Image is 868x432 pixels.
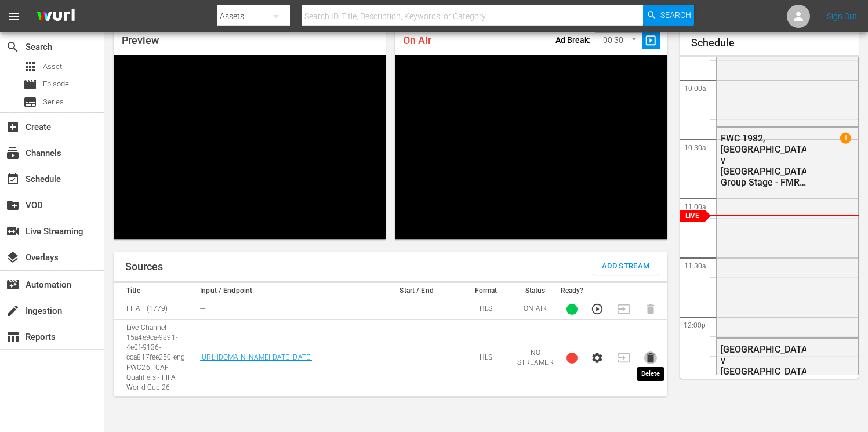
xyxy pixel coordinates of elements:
[375,283,458,299] th: Start / End
[43,96,64,108] span: Series
[114,55,386,239] div: Video Player
[43,78,69,90] span: Episode
[6,224,20,238] span: Live Streaming
[660,5,691,26] span: Search
[395,55,667,239] div: Video Player
[6,146,20,160] span: Channels
[458,283,513,299] th: Format
[593,257,659,275] button: Add Stream
[6,251,20,264] span: Overlays
[721,133,807,188] div: FWC 1982, [GEOGRAPHIC_DATA] v [GEOGRAPHIC_DATA], Group Stage - FMR (IT)
[6,172,20,186] span: Schedule
[7,9,21,23] span: menu
[595,30,642,52] div: 00:30
[643,5,694,26] button: Search
[23,78,37,92] span: Episode
[6,304,20,318] span: Ingestion
[23,60,37,74] span: Asset
[557,283,587,299] th: Ready?
[827,12,857,21] a: Sign Out
[28,3,83,30] img: ans4CAIJ8jUAAAAAAAAAAAAAAAAAAAAAAAAgQb4GAAAAAAAAAAAAAAAAAAAAAAAAJMjXAAAAAAAAAAAAAAAAAAAAAAAAgAT5G...
[197,283,375,299] th: Input / Endpoint
[114,299,197,320] td: FIFA+ (1779)
[6,40,20,54] span: Search
[644,34,658,48] span: slideshow_sharp
[23,95,37,109] span: Series
[591,303,604,315] button: Preview Stream
[691,37,859,49] h1: Schedule
[514,283,557,299] th: Status
[840,132,851,143] span: 1
[122,34,159,46] span: Preview
[458,299,513,320] td: HLS
[403,34,431,46] span: On Air
[114,320,197,397] td: Live Channel 15a4e9ca-9891-4e0f-9136-cca817fee250 eng FWC26 - CAF Qualifiers - FIFA World Cup 26
[514,299,557,320] td: ON AIR
[200,353,312,361] a: [URL][DOMAIN_NAME][DATE][DATE]
[6,198,20,212] span: VOD
[602,260,650,273] span: Add Stream
[125,261,163,273] h1: Sources
[6,330,20,344] span: Reports
[43,61,62,72] span: Asset
[114,283,197,299] th: Title
[721,344,807,399] div: [GEOGRAPHIC_DATA] v [GEOGRAPHIC_DATA] DR | FIFA World Cup 26™ CAF Qualifiers (IT)
[458,320,513,397] td: HLS
[514,320,557,397] td: NO STREAMER
[6,278,20,292] span: Automation
[6,120,20,134] span: Create
[197,299,375,320] td: ---
[555,35,591,45] p: Ad Break:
